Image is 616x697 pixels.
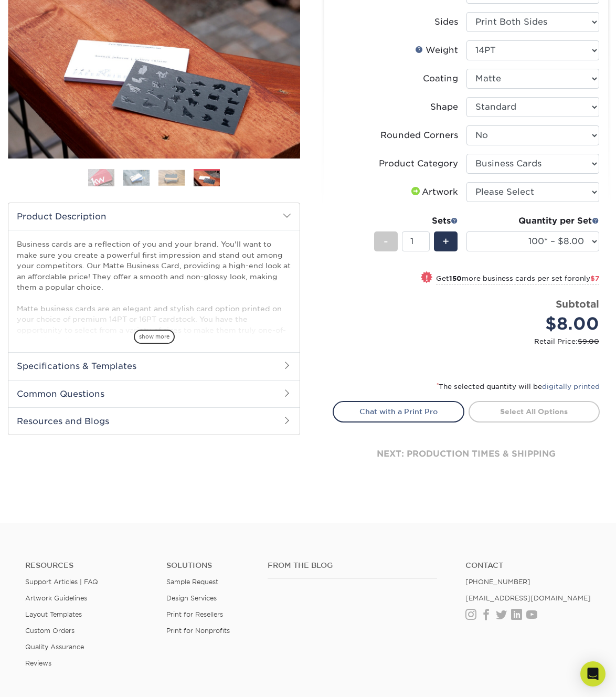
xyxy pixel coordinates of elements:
[25,561,151,570] h4: Resources
[556,298,599,310] strong: Subtotal
[465,594,591,602] a: [EMAIL_ADDRESS][DOMAIN_NAME]
[415,44,458,57] div: Weight
[166,610,223,618] a: Print for Resellers
[166,578,218,586] a: Sample Request
[25,594,87,602] a: Artwork Guidelines
[423,72,458,85] div: Coating
[434,16,458,28] div: Sides
[25,643,84,651] a: Quality Assurance
[25,627,75,635] a: Custom Orders
[374,215,458,227] div: Sets
[8,203,300,230] h2: Product Description
[158,170,185,186] img: Business Cards 03
[3,665,89,693] iframe: Google Customer Reviews
[134,330,175,344] span: show more
[8,380,300,407] h2: Common Questions
[333,423,600,485] div: next: production times & shipping
[88,165,114,191] img: Business Cards 01
[8,407,300,435] h2: Resources and Blogs
[8,352,300,379] h2: Specifications & Templates
[123,170,150,186] img: Business Cards 02
[430,101,458,113] div: Shape
[474,311,600,336] div: $8.00
[426,272,428,283] span: !
[166,561,251,570] h4: Solutions
[379,157,458,170] div: Product Category
[465,578,530,586] a: [PHONE_NUMBER]
[17,239,291,388] p: Business cards are a reflection of you and your brand. You'll want to make sure you create a powe...
[436,274,599,285] small: Get more business cards per set for
[542,383,600,390] a: digitally printed
[380,129,458,142] div: Rounded Corners
[469,401,600,422] a: Select All Options
[578,337,599,345] span: $9.00
[25,610,82,618] a: Layout Templates
[268,561,437,570] h4: From the Blog
[25,659,51,667] a: Reviews
[466,215,600,227] div: Quantity per Set
[590,274,599,282] span: $7
[442,234,449,249] span: +
[465,561,591,570] a: Contact
[166,627,230,635] a: Print for Nonprofits
[449,274,462,282] strong: 150
[25,578,98,586] a: Support Articles | FAQ
[384,234,388,249] span: -
[341,336,599,346] small: Retail Price:
[409,186,458,198] div: Artwork
[575,274,599,282] span: only
[437,383,600,390] small: The selected quantity will be
[580,661,606,687] div: Open Intercom Messenger
[333,401,464,422] a: Chat with a Print Pro
[194,171,220,187] img: Business Cards 04
[166,594,217,602] a: Design Services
